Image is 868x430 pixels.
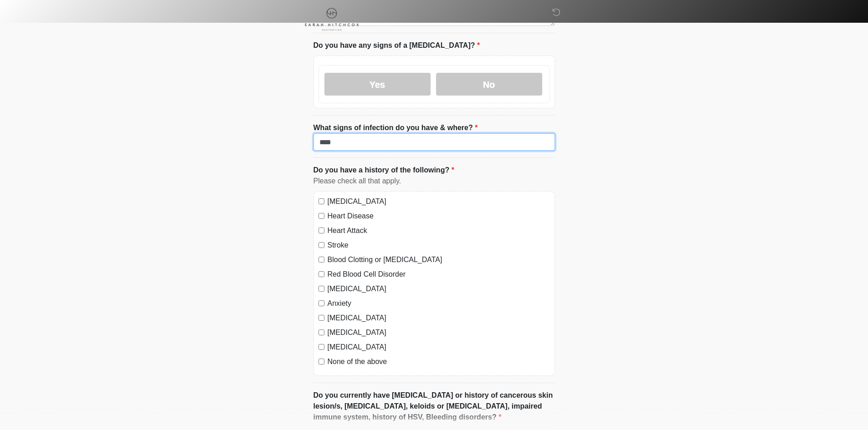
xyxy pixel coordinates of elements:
label: Heart Disease [328,211,550,222]
input: [MEDICAL_DATA] [318,286,324,292]
label: [MEDICAL_DATA] [328,327,550,338]
input: Stroke [318,242,324,248]
label: No [436,73,542,96]
input: Anxiety [318,300,324,306]
input: Heart Disease [318,213,324,219]
input: [MEDICAL_DATA] [318,315,324,321]
input: [MEDICAL_DATA] [318,344,324,350]
input: [MEDICAL_DATA] [318,329,324,335]
label: [MEDICAL_DATA] [328,196,550,207]
label: Blood Clotting or [MEDICAL_DATA] [328,254,550,265]
input: Blood Clotting or [MEDICAL_DATA] [318,257,324,263]
input: Heart Attack [318,228,324,233]
label: Anxiety [328,298,550,309]
label: [MEDICAL_DATA] [328,342,550,353]
label: Do you have a history of the following? [313,165,454,176]
div: Please check all that apply. [313,176,555,187]
img: Sarah Hitchcox Aesthetics Logo [304,7,359,31]
label: Stroke [328,240,550,251]
label: Heart Attack [328,225,550,236]
label: None of the above [328,356,550,367]
input: [MEDICAL_DATA] [318,198,324,204]
label: Red Blood Cell Disorder [328,269,550,280]
input: None of the above [318,359,324,364]
label: Do you have any signs of a [MEDICAL_DATA]? [313,40,480,51]
label: Yes [324,73,431,96]
input: Red Blood Cell Disorder [318,271,324,277]
label: [MEDICAL_DATA] [328,283,550,294]
label: What signs of infection do you have & where? [313,122,478,133]
label: Do you currently have [MEDICAL_DATA] or history of cancerous skin lesion/s, [MEDICAL_DATA], keloi... [313,390,555,423]
label: [MEDICAL_DATA] [328,313,550,324]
